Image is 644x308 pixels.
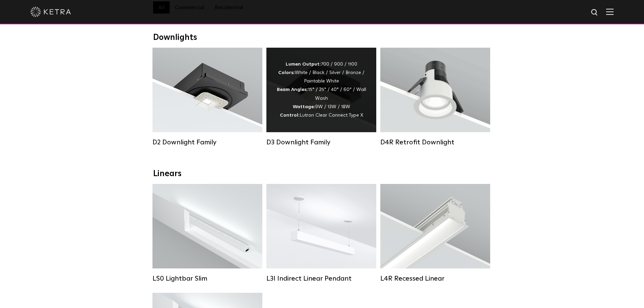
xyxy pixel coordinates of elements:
[152,184,262,283] a: LS0 Lightbar Slim Lumen Output:200 / 350Colors:White / BlackControl:X96 Controller
[278,70,295,75] strong: Colors:
[30,7,71,17] img: ketra-logo-2019-white
[152,138,262,146] div: D2 Downlight Family
[380,48,490,146] a: D4R Retrofit Downlight Lumen Output:800Colors:White / BlackBeam Angles:15° / 25° / 40° / 60°Watta...
[380,184,490,283] a: L4R Recessed Linear Lumen Output:400 / 600 / 800 / 1000Colors:White / BlackControl:Lutron Clear C...
[380,275,490,283] div: L4R Recessed Linear
[266,48,376,146] a: D3 Downlight Family Lumen Output:700 / 900 / 1100Colors:White / Black / Silver / Bronze / Paintab...
[293,104,315,109] strong: Wattage:
[152,48,262,146] a: D2 Downlight Family Lumen Output:1200Colors:White / Black / Gloss Black / Silver / Bronze / Silve...
[266,275,376,283] div: L3I Indirect Linear Pendant
[280,113,300,118] strong: Control:
[300,113,363,118] span: Lutron Clear Connect Type X
[266,138,376,146] div: D3 Downlight Family
[277,87,308,92] strong: Beam Angles:
[591,8,599,17] img: search icon
[153,169,491,179] div: Linears
[153,33,491,43] div: Downlights
[380,138,490,146] div: D4R Retrofit Downlight
[286,62,321,67] strong: Lumen Output:
[152,275,262,283] div: LS0 Lightbar Slim
[606,8,614,15] img: Hamburger%20Nav.svg
[277,60,366,120] div: 700 / 900 / 1100 White / Black / Silver / Bronze / Paintable White 15° / 25° / 40° / 60° / Wall W...
[266,184,376,283] a: L3I Indirect Linear Pendant Lumen Output:400 / 600 / 800 / 1000Housing Colors:White / BlackContro...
